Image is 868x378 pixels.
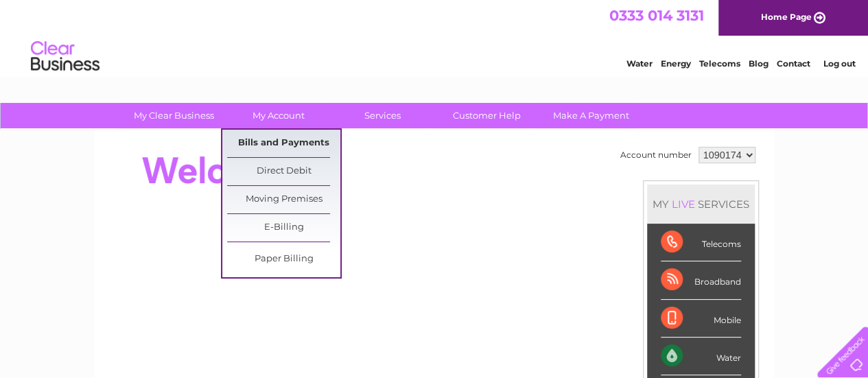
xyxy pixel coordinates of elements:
a: Log out [823,58,855,69]
a: My Clear Business [117,103,231,128]
a: Water [626,58,653,69]
div: MY SERVICES [647,185,755,224]
a: Moving Premises [227,186,340,213]
a: Direct Debit [227,158,340,185]
div: Water [661,338,741,375]
a: E-Billing [227,214,340,241]
a: Bills and Payments [227,130,340,157]
div: Clear Business is a trading name of Verastar Limited (registered in [GEOGRAPHIC_DATA] No. 3667643... [110,8,759,67]
a: Make A Payment [535,103,648,128]
a: Services [326,103,439,128]
a: Telecoms [699,58,740,69]
div: Telecoms [661,224,741,261]
a: Customer Help [430,103,543,128]
div: Mobile [661,300,741,338]
img: logo.png [30,36,100,78]
a: Contact [777,58,810,69]
a: 0333 014 3131 [609,7,704,24]
a: My Account [222,103,335,128]
td: Account number [617,143,695,167]
div: LIVE [669,198,698,211]
a: Paper Billing [227,246,340,273]
div: Broadband [661,261,741,299]
a: Blog [749,58,769,69]
a: Energy [661,58,691,69]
